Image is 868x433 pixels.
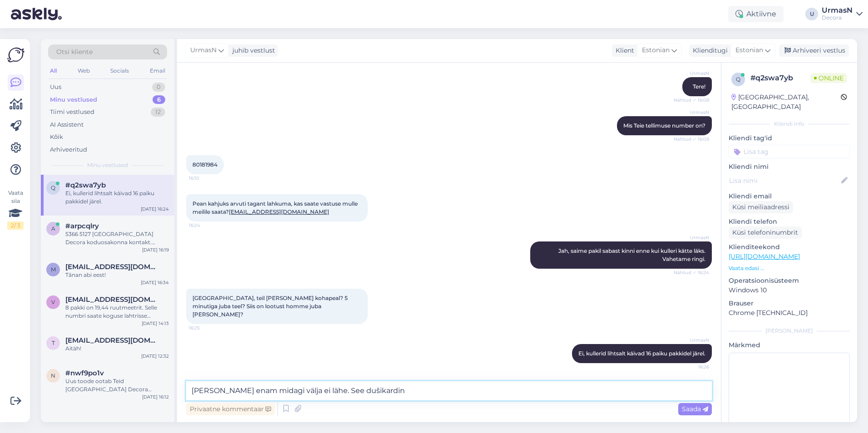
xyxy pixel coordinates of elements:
[729,217,850,226] p: Kliendi telefon
[189,175,223,182] span: 16:10
[558,247,707,262] span: Jah, saime pakil sabast kinni enne kui kulleri kätte läks. Vahetame ringi.
[674,269,709,276] span: Nähtud ✓ 16:24
[153,95,165,104] div: 6
[822,7,853,14] div: UrmasN
[76,65,92,77] div: Web
[186,403,275,415] div: Privaatne kommentaar
[65,377,169,394] div: Uus toode ootab Teid [GEOGRAPHIC_DATA] Decora arvemüügis (kohe uksest sisse tulles vasakul esimen...
[675,234,709,241] span: UrmasN
[192,200,359,215] span: Pean kahjuks arvuti tagant lahkuma, kas saate vastuse mulle meilile saata?
[65,222,99,230] span: #arpcqlry
[142,320,169,327] div: [DATE] 14:13
[151,108,165,117] div: 12
[192,295,349,318] span: [GEOGRAPHIC_DATA], teil [PERSON_NAME] kohapeal? 5 minutiga juba teel? Siis on lootust homme juba ...
[689,46,728,55] div: Klienditugi
[51,225,55,232] span: a
[65,369,104,377] span: #nwf9po1v
[729,133,850,143] p: Kliendi tag'id
[674,136,709,143] span: Nähtud ✓ 16:08
[675,109,709,116] span: UrmasN
[65,336,160,344] span: terippohla@gmail.com
[229,46,275,55] div: juhib vestlust
[50,108,94,117] div: Tiimi vestlused
[48,65,59,77] div: All
[108,65,131,77] div: Socials
[65,189,169,206] div: Ei, kullerid lihtsalt käivad 16 paiku pakkidel järel.
[7,221,24,230] div: 2 / 3
[822,7,863,21] a: UrmasNDecora
[142,394,169,400] div: [DATE] 16:12
[87,161,128,169] span: Minu vestlused
[736,76,740,83] span: q
[729,299,850,308] p: Brauser
[729,162,850,172] p: Kliendi nimi
[229,208,329,215] a: [EMAIL_ADDRESS][DOMAIN_NAME]
[152,83,165,92] div: 0
[729,340,850,350] p: Märkmed
[623,122,705,129] span: Mis Teie tellimuse number on?
[805,8,818,20] div: U
[822,14,853,21] div: Decora
[65,230,169,246] div: 5366 5127 [GEOGRAPHIC_DATA] Decora koduosakonna kontakt. Peaks nende [PERSON_NAME], osakonna tööt...
[735,45,763,55] span: Estonian
[612,46,634,55] div: Klient
[731,93,841,112] div: [GEOGRAPHIC_DATA], [GEOGRAPHIC_DATA]
[190,45,217,55] span: UrmasN
[674,97,709,103] span: Nähtud ✓ 16:08
[51,266,56,273] span: m
[189,325,223,331] span: 16:25
[192,161,217,168] span: 80181984
[729,276,850,285] p: Operatsioonisüsteem
[693,83,705,90] span: Tere!
[729,242,850,252] p: Klienditeekond
[65,263,160,271] span: merle152@hotmail.com
[810,73,847,83] span: Online
[148,65,167,77] div: Email
[729,264,850,272] p: Vaata edasi ...
[675,70,709,77] span: UrmasN
[675,364,709,370] span: 16:26
[729,120,850,128] div: Kliendi info
[65,304,169,320] div: 8 pakki on 19,44 ruutmeetrit. Selle numbri saate koguse lahtrisse sisestada. Selle koguse hind on...
[729,145,850,158] input: Lisa tag
[729,308,850,318] p: Chrome [TECHNICAL_ID]
[141,206,169,212] div: [DATE] 16:24
[50,133,63,142] div: Kõik
[729,327,850,335] div: [PERSON_NAME]
[729,201,793,213] div: Küsi meiliaadressi
[51,299,55,305] span: v
[141,353,169,359] div: [DATE] 12:32
[65,271,169,279] div: Tãnan abi eest!
[65,295,160,304] span: vdostojevskaja@gmail.com
[729,226,802,239] div: Küsi telefoninumbrit
[750,73,810,84] div: # q2swa7yb
[682,405,708,413] span: Saada
[141,279,169,286] div: [DATE] 16:34
[51,372,55,379] span: n
[50,83,61,92] div: Uus
[779,44,849,57] div: Arhiveeri vestlus
[578,350,705,357] span: Ei, kullerid lihtsalt käivad 16 paiku pakkidel järel.
[189,222,223,229] span: 16:24
[729,192,850,201] p: Kliendi email
[142,246,169,253] div: [DATE] 16:19
[729,176,839,186] input: Lisa nimi
[50,95,97,104] div: Minu vestlused
[186,381,712,400] textarea: [PERSON_NAME] enam midagi välja ei lähe. See dušikardin
[52,340,55,346] span: t
[642,45,670,55] span: Estonian
[65,344,169,353] div: Aitäh!
[728,6,784,22] div: Aktiivne
[7,189,24,230] div: Vaata siia
[729,252,800,261] a: [URL][DOMAIN_NAME]
[51,184,55,191] span: q
[65,181,106,189] span: #q2swa7yb
[50,145,87,154] div: Arhiveeritud
[675,337,709,344] span: UrmasN
[7,46,25,64] img: Askly Logo
[56,47,93,57] span: Otsi kliente
[729,285,850,295] p: Windows 10
[50,120,84,129] div: AI Assistent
